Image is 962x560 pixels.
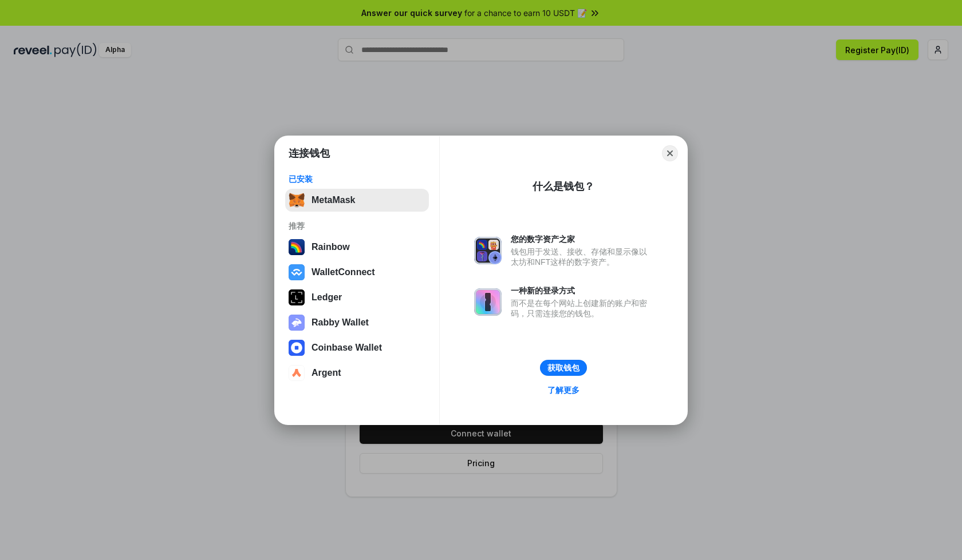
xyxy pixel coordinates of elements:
[289,146,330,160] h1: 连接钱包
[289,340,305,356] img: svg+xml,%3Csvg%20width%3D%2228%22%20height%3D%2228%22%20viewBox%3D%220%200%2028%2028%22%20fill%3D...
[533,180,594,193] div: 什么是钱包？
[312,343,382,353] div: Coinbase Wallet
[285,336,429,359] button: Coinbase Wallet
[285,261,429,284] button: WalletConnect
[289,174,425,184] div: 已安装
[285,311,429,334] button: Rabby Wallet
[289,192,305,208] img: svg+xml,%3Csvg%20fill%3D%22none%22%20height%3D%2233%22%20viewBox%3D%220%200%2035%2033%22%20width%...
[312,292,342,303] div: Ledger
[474,237,502,264] img: svg+xml,%3Csvg%20xmlns%3D%22http%3A%2F%2Fwww.w3.org%2F2000%2Fsvg%22%20fill%3D%22none%22%20viewBox...
[285,189,429,212] button: MetaMask
[312,368,341,378] div: Argent
[312,267,375,277] div: WalletConnect
[285,286,429,309] button: Ledger
[289,264,305,280] img: svg+xml,%3Csvg%20width%3D%2228%22%20height%3D%2228%22%20viewBox%3D%220%200%2028%2028%22%20fill%3D...
[312,317,369,328] div: Rabby Wallet
[289,239,305,255] img: svg+xml,%3Csvg%20width%3D%22120%22%20height%3D%22120%22%20viewBox%3D%220%200%20120%20120%22%20fil...
[312,195,355,205] div: MetaMask
[662,145,678,161] button: Close
[511,234,653,244] div: 您的数字资产之家
[511,298,653,319] div: 而不是在每个网站上创建新的账户和密码，只需连接您的钱包。
[285,362,429,384] button: Argent
[474,288,502,316] img: svg+xml,%3Csvg%20xmlns%3D%22http%3A%2F%2Fwww.w3.org%2F2000%2Fsvg%22%20fill%3D%22none%22%20viewBox...
[511,285,653,296] div: 一种新的登录方式
[540,360,587,376] button: 获取钱包
[285,236,429,259] button: Rainbow
[289,289,305,305] img: svg+xml,%3Csvg%20xmlns%3D%22http%3A%2F%2Fwww.w3.org%2F2000%2Fsvg%22%20width%3D%2228%22%20height%3...
[289,315,305,331] img: svg+xml,%3Csvg%20xmlns%3D%22http%3A%2F%2Fwww.w3.org%2F2000%2Fsvg%22%20fill%3D%22none%22%20viewBox...
[541,383,586,398] a: 了解更多
[312,242,350,252] div: Rainbow
[511,247,653,267] div: 钱包用于发送、接收、存储和显示像以太坊和NFT这样的数字资产。
[289,221,425,231] div: 推荐
[289,365,305,381] img: svg+xml,%3Csvg%20width%3D%2228%22%20height%3D%2228%22%20viewBox%3D%220%200%2028%2028%22%20fill%3D...
[547,363,579,373] div: 获取钱包
[547,385,579,395] div: 了解更多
